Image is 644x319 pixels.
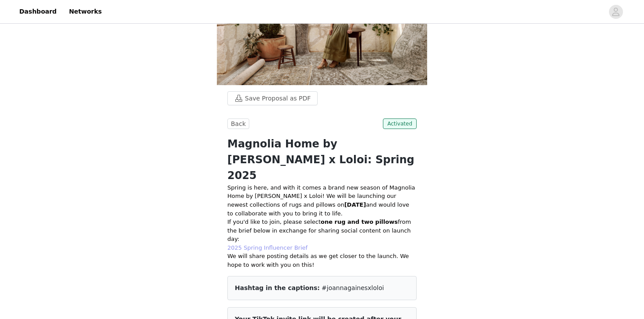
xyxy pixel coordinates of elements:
[227,218,417,244] p: If you'd like to join, please select from the brief below in exchange for sharing social content ...
[64,2,107,22] a: Networks
[321,219,398,225] strong: one rug and two pillows
[227,136,417,183] h1: Magnolia Home by [PERSON_NAME] x Loloi: Spring 2025
[227,183,417,218] p: Spring is here, and with it comes a brand new season of Magnolia Home by [PERSON_NAME] x Loloi! W...
[14,2,62,22] a: Dashboard
[612,5,620,19] div: avatar
[227,244,308,251] a: 2025 Spring Influencer Brief
[344,201,366,208] strong: [DATE]
[383,118,417,129] span: Activated
[235,284,320,291] span: Hashtag in the captions:
[227,118,249,129] button: Back
[322,284,384,291] span: #joannagainesxloloi
[227,91,318,105] button: Save Proposal as PDF
[227,252,417,269] p: We will share posting details as we get closer to the launch. We hope to work with you on this!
